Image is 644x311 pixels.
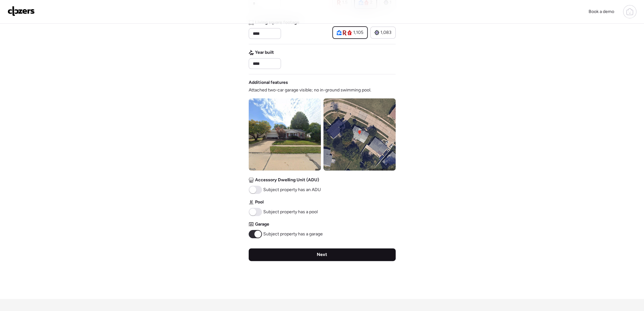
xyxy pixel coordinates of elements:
span: 1,083 [380,29,392,36]
span: Book a demo [589,9,614,14]
img: Logo [8,6,35,16]
span: Garage [255,221,269,227]
span: Additional features [249,79,288,86]
span: Accessory Dwelling Unit (ADU) [255,177,319,183]
span: Subject property has an ADU [263,187,321,193]
span: Subject property has a garage [263,231,323,237]
span: Pool [255,199,264,205]
span: Attached two-car garage visible; no in-ground swimming pool. [249,87,371,93]
span: Next [317,252,327,258]
span: 1,105 [353,29,363,36]
span: Subject property has a pool [263,209,318,215]
span: Year built [255,49,274,56]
